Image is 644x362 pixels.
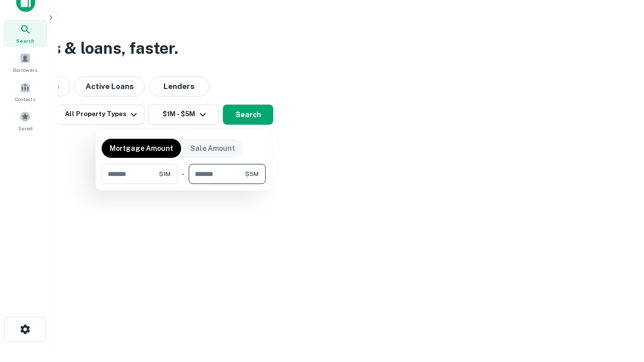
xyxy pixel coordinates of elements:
[110,143,173,154] p: Mortgage Amount
[245,169,259,178] span: $5M
[190,143,235,154] p: Sale Amount
[182,164,185,184] div: -
[594,282,644,330] iframe: Chat Widget
[159,169,171,178] span: $1M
